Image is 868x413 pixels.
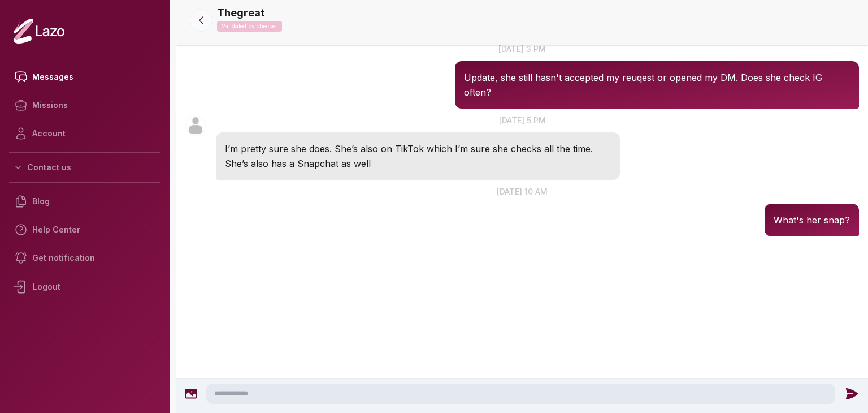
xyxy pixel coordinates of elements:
a: Help Center [9,216,160,244]
p: Thegreat [217,5,264,21]
a: Blog [9,187,160,216]
a: Account [9,119,160,148]
p: [DATE] 10 am [176,186,868,197]
p: I’m pretty sure she does. She’s also on TikTok which I’m sure she checks all the time. She’s also... [225,141,611,171]
p: [DATE] 5 pm [176,114,868,126]
button: Contact us [9,157,160,178]
div: Logout [9,272,160,302]
p: [DATE] 3 pm [176,43,868,55]
a: Missions [9,91,160,119]
a: Get notification [9,244,160,272]
p: Validated by checker [217,21,282,32]
p: Update, she still hasn't accepted my reuqest or opened my DM. Does she check IG often? [464,70,850,100]
p: What's her snap? [774,213,850,227]
a: Messages [9,63,160,91]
